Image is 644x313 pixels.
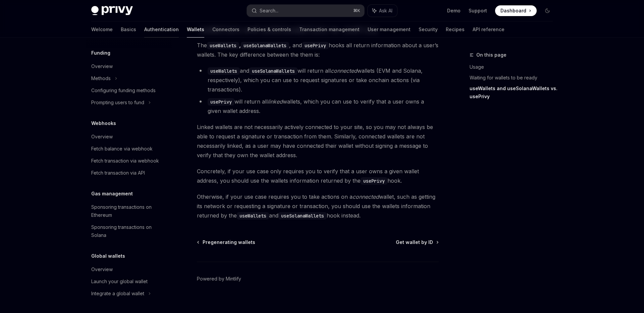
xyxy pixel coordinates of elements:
[208,98,234,106] code: usePrivy
[470,72,558,83] a: Waiting for wallets to be ready
[302,42,329,49] code: usePrivy
[396,239,433,246] span: Get wallet by ID
[198,239,255,246] a: Pregenerating wallets
[379,7,392,14] span: Ask AI
[86,60,172,72] a: Overview
[247,5,364,17] button: Search...⌘K
[144,21,179,38] a: Authentication
[278,212,327,220] code: useSolanaWallets
[197,122,439,160] span: Linked wallets are not necessarily actively connected to your site, so you may not always be able...
[91,203,168,219] div: Sponsoring transactions on Ethereum
[396,239,438,246] a: Get wallet by ID
[91,252,125,260] h5: Global wallets
[207,42,289,49] strong: ,
[121,21,136,38] a: Basics
[368,21,411,38] a: User management
[86,143,172,155] a: Fetch balance via webhook
[353,8,360,13] span: ⌘ K
[208,67,240,75] code: useWallets
[197,41,439,59] span: The , and hooks all return information about a user’s wallets. The key difference between the the...
[91,277,148,286] div: Launch your global wallet
[203,239,255,246] span: Pregenerating wallets
[197,275,241,282] a: Powered by Mintlify
[268,98,283,105] em: linked
[86,263,172,275] a: Overview
[86,201,172,221] a: Sponsoring transactions on Ethereum
[542,5,553,16] button: Toggle dark mode
[91,145,153,153] div: Fetch balance via webhook
[249,67,298,75] code: useSolanaWallets
[241,42,289,49] code: useSolanaWallets
[91,62,113,70] div: Overview
[299,21,360,38] a: Transaction management
[212,21,239,38] a: Connectors
[260,7,278,15] div: Search...
[86,155,172,167] a: Fetch transaction via webhook
[86,221,172,241] a: Sponsoring transactions on Solana
[495,5,537,16] a: Dashboard
[91,86,156,95] div: Configuring funding methods
[91,190,133,198] h5: Gas management
[91,21,113,38] a: Welcome
[197,192,439,220] span: Otherwise, if your use case requires you to take actions on a wallet, such as getting its network...
[476,51,506,59] span: On this page
[197,167,439,185] span: Concretely, if your use case only requires you to verify that a user owns a given wallet address,...
[91,6,133,15] img: dark logo
[248,21,291,38] a: Policies & controls
[207,42,239,49] code: useWallets
[86,84,172,97] a: Configuring funding methods
[86,131,172,143] a: Overview
[91,133,113,141] div: Overview
[91,74,111,82] div: Methods
[91,157,159,165] div: Fetch transaction via webhook
[187,21,204,38] a: Wallets
[91,290,144,298] div: Integrate a global wallet
[197,97,439,116] li: will return all wallets, which you can use to verify that a user owns a given wallet address.
[446,21,465,38] a: Recipes
[353,193,379,200] em: connected
[86,167,172,179] a: Fetch transaction via API
[368,5,397,17] button: Ask AI
[91,169,145,177] div: Fetch transaction via API
[473,21,504,38] a: API reference
[469,7,487,14] a: Support
[91,99,144,107] div: Prompting users to fund
[331,67,357,74] em: connected
[86,275,172,288] a: Launch your global wallet
[500,7,526,14] span: Dashboard
[91,49,110,57] h5: Funding
[470,83,558,102] a: useWallets and useSolanaWallets vs. usePrivy
[470,62,558,72] a: Usage
[197,66,439,94] li: and will return all wallets (EVM and Solana, respectively), which you can use to request signatur...
[91,265,113,273] div: Overview
[361,177,387,185] code: usePrivy
[237,212,269,220] code: useWallets
[419,21,438,38] a: Security
[91,119,116,127] h5: Webhooks
[91,223,168,239] div: Sponsoring transactions on Solana
[447,7,461,14] a: Demo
